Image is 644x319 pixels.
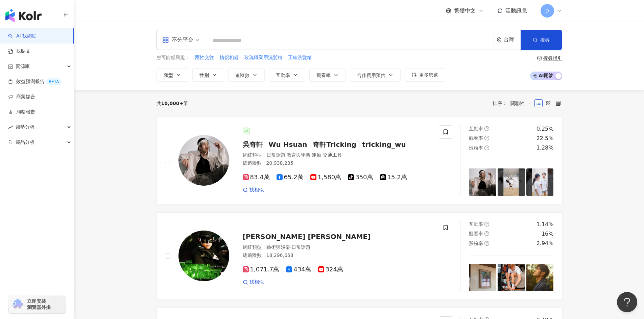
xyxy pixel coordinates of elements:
button: 更多篩選 [405,68,445,82]
button: 搜尋 [521,30,562,50]
a: searchAI 找網紅 [8,33,37,39]
span: 資源庫 [16,59,30,74]
a: KOL Avatar[PERSON_NAME] [PERSON_NAME]網紅類型：藝術與娛樂·日常話題總追蹤數：18,296,6581,071.7萬434萬324萬找相似互動率question... [157,212,562,300]
div: 總追蹤數 ： 20,938,235 [243,160,431,167]
span: 找相似 [249,187,264,193]
span: 活動訊息 [505,7,527,14]
span: 互動率 [276,73,290,78]
a: 找相似 [243,187,264,193]
span: 找相似 [249,279,264,286]
div: 排序： [493,98,534,109]
span: 更多篩選 [419,72,438,78]
span: · [310,152,312,158]
span: 合作費用預估 [357,73,385,78]
button: 追蹤數 [228,68,265,82]
span: tricking_wu [362,140,406,149]
span: question-circle [484,222,489,227]
div: 不分平台 [162,34,193,45]
div: 2.94% [536,240,554,247]
span: 兩性交往 [195,54,214,61]
a: chrome extension立即安裝 瀏覽器外掛 [9,295,66,313]
span: 1,580萬 [310,174,341,181]
span: 關聯性 [510,98,531,109]
button: 互動率 [269,68,305,82]
span: 觀看率 [469,135,483,141]
div: 16% [542,230,554,238]
span: [PERSON_NAME] [PERSON_NAME] [243,233,371,241]
span: 互動率 [469,221,483,227]
div: 網紅類型 ： [243,152,431,159]
span: 65.2萬 [277,174,304,181]
span: 觀看率 [469,231,483,236]
img: KOL Avatar [178,231,229,281]
a: 效益預測報告BETA [8,78,62,85]
span: 情侶相處 [220,54,239,61]
span: 互動率 [469,126,483,131]
span: 立即安裝 瀏覽器外掛 [27,298,51,310]
span: · [321,152,323,158]
img: post-image [469,168,496,196]
button: 類型 [157,68,188,82]
span: · [285,152,287,158]
span: rise [8,125,13,130]
span: 藝術與娛樂 [266,244,290,250]
span: Wu Hsuan [269,140,307,149]
span: D [545,7,549,15]
span: question-circle [484,241,489,246]
div: 22.5% [536,135,554,142]
span: 350萬 [348,174,373,181]
div: 共 筆 [157,101,188,106]
button: 情侶相處 [219,54,239,61]
span: 觀看率 [316,73,331,78]
span: 類型 [164,73,173,78]
span: 434萬 [286,266,311,273]
span: 性別 [199,73,209,78]
span: environment [497,37,502,43]
button: 正確洗髮精 [288,54,312,61]
span: 83.4萬 [243,174,270,181]
img: logo [5,9,42,22]
span: 競品分析 [16,135,34,150]
span: 追蹤數 [235,73,249,78]
button: 兩性交往 [195,54,214,61]
span: question-circle [537,56,542,60]
span: 奇軒Tricking [313,140,356,149]
div: 搜尋指引 [543,55,562,61]
span: 吳奇軒 [243,140,263,149]
iframe: Help Scout Beacon - Open [617,292,637,312]
span: 交通工具 [323,152,342,158]
span: 日常話題 [266,152,285,158]
button: 觀看率 [309,68,346,82]
div: 台灣 [504,37,521,43]
span: 10,000+ [161,101,184,106]
img: post-image [526,168,554,196]
span: 日常話題 [291,244,310,250]
div: 1.28% [536,144,554,152]
span: 1,071.7萬 [243,266,280,273]
span: question-circle [484,126,489,131]
span: question-circle [484,136,489,140]
img: post-image [526,264,554,291]
span: 15.2萬 [380,174,407,181]
img: post-image [469,264,496,291]
a: 洞察報告 [8,109,35,115]
div: 0.25% [536,125,554,133]
button: 合作費用預估 [350,68,401,82]
div: 總追蹤數 ： 18,296,658 [243,252,431,259]
span: 繁體中文 [454,7,476,15]
span: 搜尋 [540,37,550,43]
span: 趨勢分析 [16,119,34,135]
span: 您可能感興趣： [157,54,190,61]
a: 找相似 [243,279,264,286]
div: 網紅類型 ： [243,244,431,251]
img: post-image [498,264,525,291]
span: 324萬 [318,266,343,273]
span: question-circle [484,145,489,150]
span: appstore [162,36,169,43]
div: 1.14% [536,221,554,228]
span: 漲粉率 [469,241,483,246]
a: 找貼文 [8,48,30,55]
a: 商案媒合 [8,94,35,100]
span: · [290,244,291,250]
img: post-image [498,168,525,196]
